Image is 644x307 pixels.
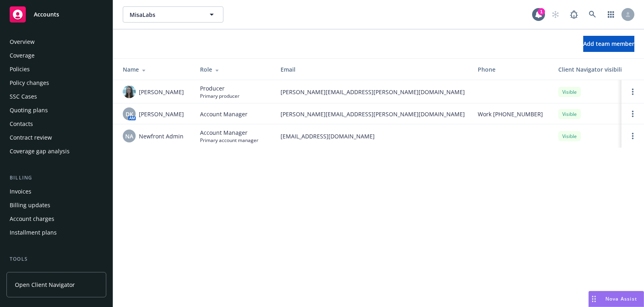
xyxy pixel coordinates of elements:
a: Open options [628,87,638,97]
span: Add team member [583,40,634,47]
span: Producer [200,84,239,93]
span: [PERSON_NAME] [139,88,184,96]
a: Accounts [6,3,106,26]
div: SSC Cases [10,90,37,103]
div: Phone [478,65,545,74]
a: SSC Cases [6,90,106,103]
a: Overview [6,35,106,48]
a: Contract review [6,131,106,144]
button: Add team member [583,36,634,52]
a: Coverage gap analysis [6,145,106,158]
div: Billing [6,174,106,182]
div: Drag to move [589,291,599,307]
div: 1 [538,8,545,15]
a: Account charges [6,212,106,225]
div: Overview [10,35,35,48]
div: Coverage gap analysis [10,145,70,158]
div: Invoices [10,185,31,198]
div: Coverage [10,49,35,62]
div: Role [200,65,268,74]
div: Policy changes [10,76,49,89]
div: Quoting plans [10,104,48,117]
span: NA [125,132,133,140]
a: Installment plans [6,226,106,239]
span: [PERSON_NAME] [139,110,184,118]
div: Account charges [10,212,54,225]
button: MisaLabs [123,6,223,23]
a: Start snowing [547,6,563,23]
a: Contacts [6,117,106,130]
span: [EMAIL_ADDRESS][DOMAIN_NAME] [281,132,465,140]
a: Open options [628,131,638,141]
a: Switch app [603,6,619,23]
span: [PERSON_NAME][EMAIL_ADDRESS][PERSON_NAME][DOMAIN_NAME] [281,88,465,96]
span: Account Manager [200,128,258,137]
span: Newfront Admin [139,132,184,140]
div: Policies [10,63,30,76]
span: Primary producer [200,93,239,99]
span: Primary account manager [200,137,258,144]
div: Contract review [10,131,52,144]
img: photo [123,85,136,98]
span: [PERSON_NAME][EMAIL_ADDRESS][PERSON_NAME][DOMAIN_NAME] [281,110,465,118]
span: Account Manager [200,110,248,118]
a: Policies [6,63,106,76]
div: Contacts [10,117,33,130]
div: Billing updates [10,199,50,212]
a: Quoting plans [6,104,106,117]
span: Open Client Navigator [15,280,75,289]
span: Work [PHONE_NUMBER] [478,110,543,118]
button: Nova Assist [588,291,644,307]
div: Visible [558,109,581,119]
span: Nova Assist [605,295,637,302]
div: Visible [558,87,581,97]
div: Tools [6,255,106,263]
a: Policy changes [6,76,106,89]
div: Name [123,65,187,74]
div: Client Navigator visibility [558,65,635,74]
a: Report a Bug [566,6,582,23]
a: Invoices [6,185,106,198]
a: Search [584,6,601,23]
a: Open options [628,109,638,119]
span: DK [126,110,133,118]
div: Email [281,65,465,74]
span: Accounts [34,11,59,18]
a: Billing updates [6,199,106,212]
span: MisaLabs [130,10,199,19]
a: Coverage [6,49,106,62]
div: Visible [558,131,581,141]
div: Installment plans [10,226,57,239]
